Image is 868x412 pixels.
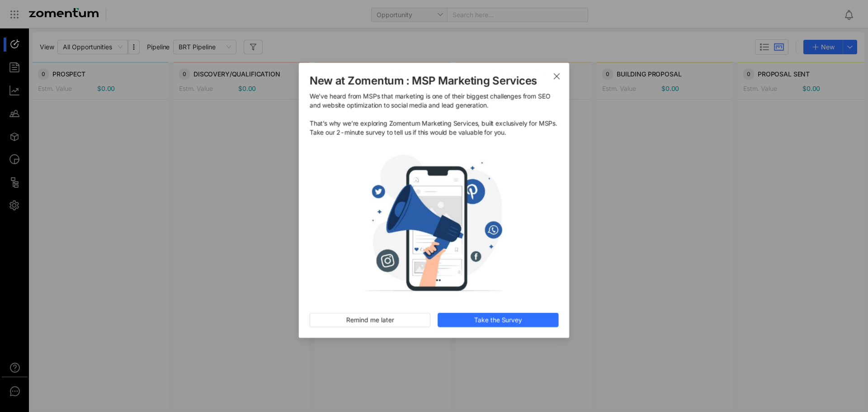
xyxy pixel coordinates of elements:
button: Take the Survey [438,313,559,328]
span: New at Zomentum : MSP Marketing Services [309,73,559,88]
span: We’ve heard from MSPs that marketing is one of their biggest challenges from SEO and website opti... [309,91,559,137]
span: Take the Survey [474,316,523,326]
button: Close [544,62,570,88]
img: mobile-mark.jpg [309,144,559,303]
button: Remind me later [309,313,430,328]
span: Remind me later [346,316,394,326]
